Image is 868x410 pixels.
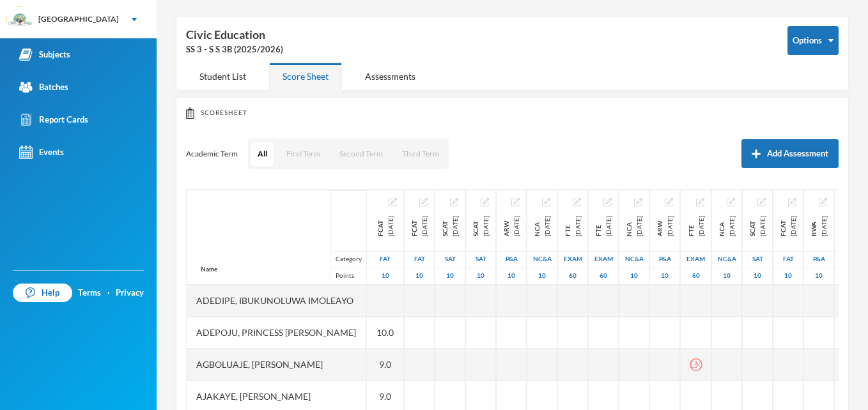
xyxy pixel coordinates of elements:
div: Research work and Assignment [809,216,829,236]
a: Terms [78,287,101,300]
span: FCAT [375,216,385,236]
button: Edit Assessment [542,197,550,207]
div: 10 [835,268,864,284]
div: Notecheck And Attendance [527,251,557,268]
img: edit [757,198,766,206]
button: Edit Assessment [757,197,766,207]
div: Examination [558,251,587,268]
div: Project And Assignment [497,251,526,268]
div: Student List [186,63,260,90]
div: Scoresheet [186,107,839,119]
button: Edit Assessment [819,197,827,207]
div: 10 [650,268,679,284]
div: 60 [681,268,711,284]
div: 9.0 [367,349,404,381]
div: Adepoju, Princess [PERSON_NAME] [187,317,366,349]
p: Academic Term [186,149,238,159]
div: Score Sheet [269,63,342,90]
div: Assignment and Research Work [655,216,675,236]
div: 10 [527,268,557,284]
div: 10 [405,268,434,284]
span: NCA [624,216,634,236]
div: 10.0 [367,317,404,349]
button: Second Term [333,142,389,166]
span: ARW [655,216,665,236]
div: Note Check and Attendance [624,216,644,236]
img: edit [542,198,550,206]
div: First Assessment Test [773,251,803,268]
i: icon: exclamation-circle [690,358,702,371]
div: Examination [681,251,711,268]
div: Second Assessment Test [743,251,772,268]
button: Edit Assessment [450,197,458,207]
span: FCAT [778,216,788,236]
button: All [251,142,274,166]
div: SS 3 - S S 3B (2025/2026) [186,43,768,56]
div: 10 [435,268,465,284]
div: 10 [804,268,833,284]
div: 10 [619,268,649,284]
div: Subjects [19,48,70,61]
div: First Continuous Assessment Test [778,216,798,236]
div: Failed [690,358,701,371]
span: SCAT [470,216,481,236]
img: edit [696,198,704,206]
button: Edit Assessment [696,197,704,207]
div: 10 [367,268,403,284]
div: First Continuous Assessment Test [409,216,430,236]
button: Edit Assessment [665,197,673,207]
img: edit [819,198,827,206]
div: Second Continuous Assessment Test [747,216,768,236]
div: Batches [19,80,68,94]
div: Notecheck and Attendance [717,216,737,236]
div: First Assessment Test [367,251,403,268]
img: edit [573,198,581,206]
div: Name [187,254,231,284]
button: Edit Assessment [788,197,796,207]
div: 10 [773,268,803,284]
div: 10 [743,268,772,284]
img: edit [665,198,673,206]
img: edit [788,198,796,206]
div: Note Check and Attendance [532,216,552,236]
button: Edit Assessment [481,197,489,207]
a: Help [13,284,72,303]
span: RWA [809,216,819,236]
div: · [107,287,110,300]
div: Points [330,268,366,284]
div: Second Continuous Assessment Test [470,216,491,236]
div: Second Continuous Assessment Test [440,216,460,236]
div: Agboluaje, [PERSON_NAME] [187,349,366,381]
img: edit [603,198,612,206]
div: [GEOGRAPHIC_DATA] [38,13,119,25]
span: NCA [532,216,542,236]
div: First Term Examination [562,216,583,236]
div: Project And Assignment [650,251,679,268]
span: FTE [686,216,696,236]
img: edit [634,198,642,206]
div: Examination [589,251,618,268]
span: SCAT [747,216,757,236]
span: FTE [593,216,603,236]
span: ARW [501,216,511,236]
div: Civic Education [186,26,768,56]
img: edit [389,198,397,206]
button: Edit Assessment [389,197,397,207]
button: Edit Assessment [419,197,428,207]
div: Events [19,146,64,159]
div: First Assessment Test [405,251,434,268]
button: Add Assessment [741,139,839,168]
div: Notecheck And Attendance [619,251,649,268]
span: SCAT [440,216,450,236]
div: 10 [497,268,526,284]
div: Report Cards [19,113,88,126]
img: logo [7,7,33,33]
div: Assignment and Research Work [501,216,522,236]
button: Third Term [396,142,446,166]
div: Adedipe, Ibukunoluwa Imoleayo [187,285,366,317]
img: edit [419,198,428,206]
button: Edit Assessment [634,197,642,207]
span: FTE [562,216,573,236]
button: Edit Assessment [727,197,735,207]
